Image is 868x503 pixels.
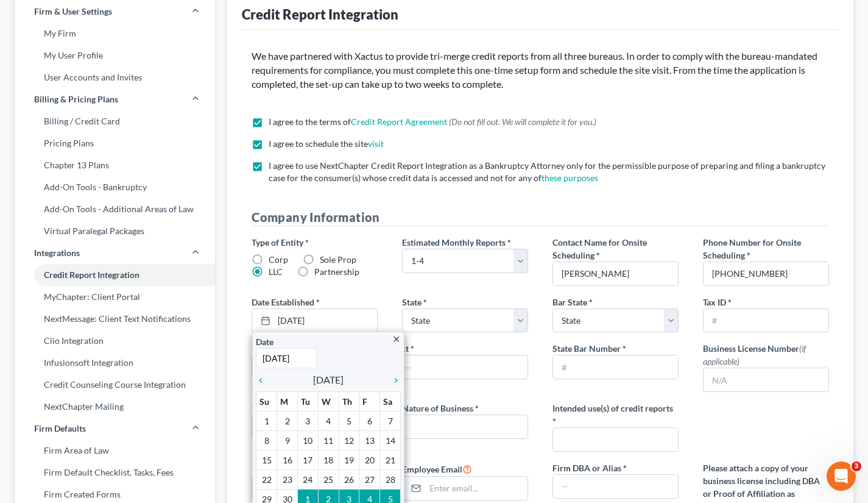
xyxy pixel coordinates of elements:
input: 1/1/2013 [256,348,317,368]
td: 4 [318,412,339,431]
th: Th [339,392,359,412]
span: Type of Entity [252,237,303,248]
input: # [553,355,678,379]
label: Date [256,335,273,348]
td: 2 [277,412,298,431]
a: chevron_right [385,373,401,387]
td: 18 [318,451,339,470]
td: 9 [277,431,298,451]
td: 19 [339,451,359,470]
input: N/A [704,368,828,391]
a: Billing / Credit Card [15,110,215,132]
input: -- [553,262,678,285]
a: Add-On Tools - Bankruptcy [15,176,215,198]
a: My Firm [15,23,215,45]
span: Firm & User Settings [34,5,112,18]
span: Integrations [34,247,80,259]
th: Su [256,392,277,412]
th: Sa [380,392,401,412]
span: I agree to the terms of [269,116,351,127]
a: Firm Area of Law [15,440,215,462]
a: Add-On Tools - Additional Areas of Law [15,198,215,220]
td: 28 [380,470,401,490]
span: Scope of Business [252,403,319,413]
span: LLC [269,266,283,277]
th: F [359,392,380,412]
span: Bar State [552,297,587,307]
td: 13 [359,431,380,451]
span: Billing & Pricing Plans [34,93,118,105]
a: Firm Default Checklist, Tasks, Fees [15,462,215,483]
span: Partnership [314,266,359,277]
td: 24 [297,470,318,490]
td: 3 [297,412,318,431]
a: these purposes [542,173,598,183]
td: 14 [380,431,401,451]
a: Infusionsoft Integration [15,352,215,374]
a: visit [368,138,384,149]
span: (Do not fill out. We will complete it for you.) [449,116,596,127]
td: 1 [256,412,277,431]
span: Tax ID [703,297,726,307]
span: Date Established [252,297,314,307]
td: 27 [359,470,380,490]
a: Chapter 13 Plans [15,154,215,176]
span: State Bar Number [552,343,621,354]
iframe: Intercom live chat [827,462,856,491]
input: -- [704,262,828,285]
span: Firm Defaults [34,423,86,435]
a: Pricing Plans [15,132,215,154]
span: I agree to schedule the site [269,138,368,149]
a: Firm & User Settings [15,1,215,23]
td: 20 [359,451,380,470]
th: Tu [297,392,318,412]
div: Credit Report Integration [242,5,398,23]
td: 12 [339,431,359,451]
a: close [392,332,401,346]
span: State [402,297,422,307]
input: # [704,309,828,332]
td: 17 [297,451,318,470]
th: W [318,392,339,412]
a: MyChapter: Client Portal [15,286,215,308]
span: I agree to use NextChapter Credit Report Integration as a Bankruptcy Attorney only for the permis... [269,160,825,183]
span: Estimated Monthly Reports [402,237,506,248]
td: 15 [256,451,277,470]
span: Firm DBA or Alias [552,463,621,473]
a: NextChapter Mailing [15,396,215,418]
td: 11 [318,431,339,451]
td: 6 [359,412,380,431]
a: Clio Integration [15,330,215,352]
a: Integrations [15,242,215,264]
td: 10 [297,431,318,451]
i: chevron_right [385,376,401,385]
span: Phone Number for Onsite Scheduling [703,237,801,260]
label: Employee Email [402,462,472,476]
a: Credit Counseling Course Integration [15,374,215,396]
a: [DATE] [252,309,377,332]
td: 25 [318,470,339,490]
a: Credit Report Agreement [351,116,447,127]
td: 21 [380,451,401,470]
a: Firm Defaults [15,418,215,440]
span: Nature of Business [402,403,473,413]
td: 22 [256,470,277,490]
a: My User Profile [15,45,215,66]
td: 16 [277,451,298,470]
i: chevron_left [256,376,272,385]
td: 7 [380,412,401,431]
span: Main Office Number [252,343,330,354]
span: 3 [852,462,861,471]
input: Enter email... [425,477,528,500]
span: Contact Name for Onsite Scheduling [552,237,647,260]
span: [DATE] [313,373,344,387]
a: Credit Report Integration [15,264,215,286]
span: Sole Prop [320,254,356,265]
a: User Accounts and Invites [15,66,215,88]
input: -- [397,355,528,379]
a: NextMessage: Client Text Notifications [15,308,215,330]
a: chevron_left [256,373,272,387]
span: Intended use(s) of credit reports [552,403,673,413]
input: -- [553,475,678,498]
i: close [392,335,401,344]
